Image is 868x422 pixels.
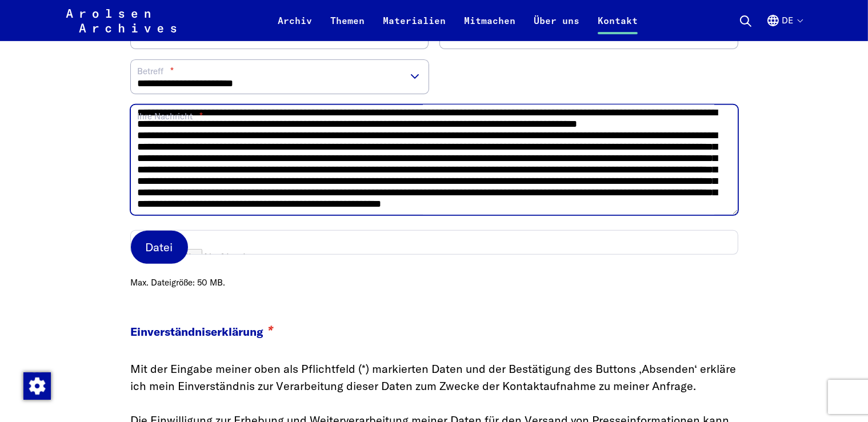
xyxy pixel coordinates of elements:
[321,14,374,41] a: Themen
[23,372,51,400] img: Zustimmung ändern
[589,14,647,41] a: Kontakt
[766,14,802,41] button: Deutsch, Sprachauswahl
[23,372,50,399] div: Zustimmung ändern
[374,14,455,41] a: Materialien
[269,7,647,34] nav: Primär
[131,269,738,290] span: Max. Dateigröße: 50 MB.
[455,14,525,41] a: Mitmachen
[131,231,188,264] label: Datei
[525,14,589,41] a: Über uns
[131,300,738,349] legend: Einverständniserklärung
[269,14,321,41] a: Archiv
